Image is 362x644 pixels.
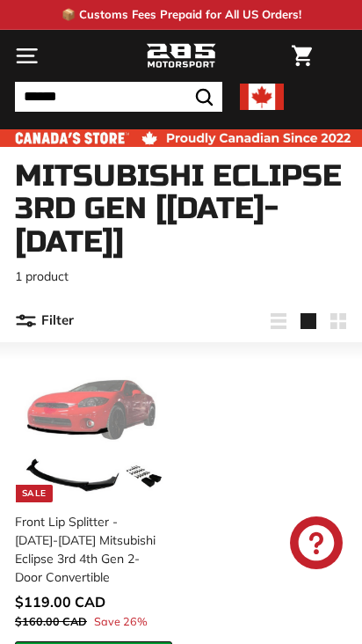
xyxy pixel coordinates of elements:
[15,267,347,286] p: 1 product
[21,358,166,503] img: eclipse lip
[15,82,222,112] input: Search
[15,593,105,611] span: $119.00 CAD
[94,613,148,630] span: Save 26%
[146,41,216,71] img: Logo_285_Motorsport_areodynamics_components
[283,31,321,81] a: Cart
[15,160,347,259] h1: Mitsubishi Eclipse 3rd Gen [[DATE]-[DATE]]
[16,485,53,502] div: Sale
[15,513,162,587] div: Front Lip Splitter - [DATE]-[DATE] Mitsubishi Eclipse 3rd 4th Gen 2-Door Convertible
[285,516,348,574] inbox-online-store-chat: Shopify online store chat
[15,614,87,628] span: $160.00 CAD
[15,351,172,641] a: Sale eclipse lip Front Lip Splitter - [DATE]-[DATE] Mitsubishi Eclipse 3rd 4th Gen 2-Door Convert...
[62,6,301,24] p: 📦 Customs Fees Prepaid for All US Orders!
[15,300,74,342] button: Filter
